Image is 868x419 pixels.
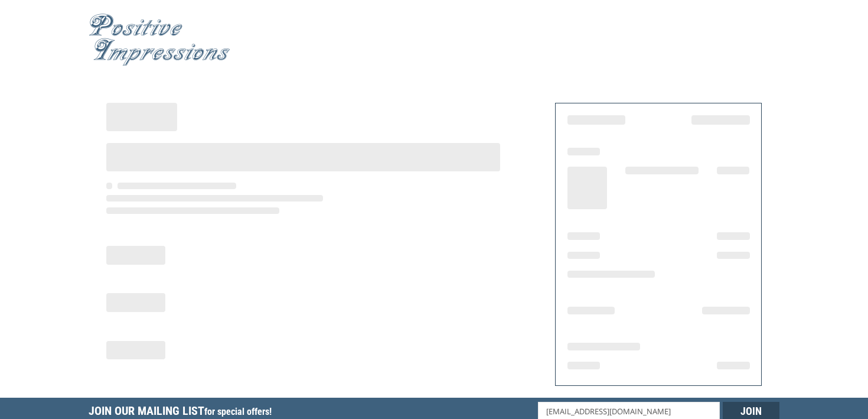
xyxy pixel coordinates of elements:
[89,14,230,66] img: Positive Impressions
[204,406,272,417] span: for special offers!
